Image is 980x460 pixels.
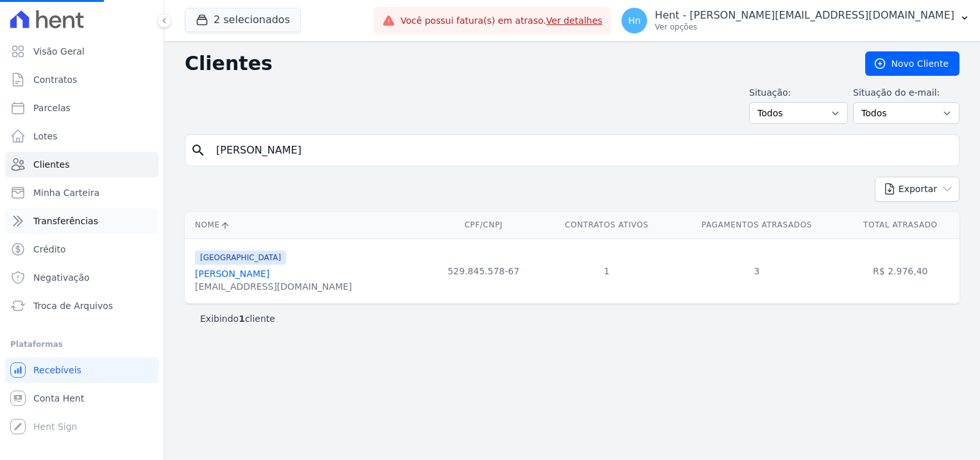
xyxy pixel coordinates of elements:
span: Transferências [33,215,98,227]
span: Clientes [33,158,69,171]
span: [GEOGRAPHIC_DATA] [195,251,286,265]
a: Transferências [5,208,158,234]
span: Parcelas [33,102,71,114]
td: 3 [672,238,841,303]
span: Negativação [33,271,90,284]
a: Recebíveis [5,357,158,383]
th: Total Atrasado [841,212,959,238]
td: 1 [541,238,672,303]
th: Pagamentos Atrasados [672,212,841,238]
a: Crédito [5,236,158,262]
th: Contratos Ativos [541,212,672,238]
span: Contratos [33,73,77,86]
button: Hn Hent - [PERSON_NAME][EMAIL_ADDRESS][DOMAIN_NAME] Ver opções [611,3,980,39]
span: Crédito [33,243,66,256]
a: Parcelas [5,95,158,121]
label: Situação: [749,86,848,100]
a: Troca de Arquivos [5,293,158,319]
th: Nome [185,212,426,238]
input: Buscar por nome, CPF ou e-mail [208,137,954,163]
a: Novo Cliente [865,51,959,76]
div: [EMAIL_ADDRESS][DOMAIN_NAME] [195,280,352,293]
a: Negativação [5,265,158,290]
span: Conta Hent [33,392,84,405]
td: R$ 2.976,40 [841,238,959,303]
span: Troca de Arquivos [33,299,113,312]
label: Situação do e-mail: [853,86,959,100]
span: Lotes [33,130,58,143]
i: search [190,143,206,158]
a: Contratos [5,67,158,93]
span: Você possui fatura(s) em atraso. [400,14,602,28]
button: 2 selecionados [185,8,301,32]
a: Conta Hent [5,385,158,411]
a: Lotes [5,123,158,149]
b: 1 [239,314,245,324]
a: Visão Geral [5,39,158,64]
span: Hn [628,16,640,25]
p: Ver opções [655,22,954,32]
span: Minha Carteira [33,186,99,199]
a: Minha Carteira [5,180,158,206]
td: 529.845.578-67 [426,238,541,303]
a: Ver detalhes [546,15,603,26]
th: CPF/CNPJ [426,212,541,238]
div: Plataformas [10,337,153,352]
a: [PERSON_NAME] [195,269,269,279]
p: Hent - [PERSON_NAME][EMAIL_ADDRESS][DOMAIN_NAME] [655,9,954,22]
a: Clientes [5,152,158,177]
h2: Clientes [185,52,845,75]
span: Visão Geral [33,45,85,58]
span: Recebíveis [33,364,81,376]
button: Exportar [875,177,959,202]
p: Exibindo cliente [200,312,275,325]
